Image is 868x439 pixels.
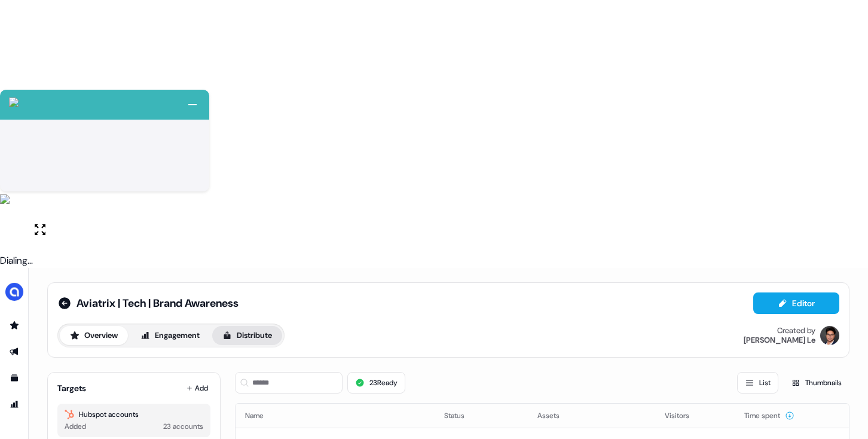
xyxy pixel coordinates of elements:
a: Editor [753,298,839,311]
a: Go to templates [5,368,24,388]
span: Aviatrix | Tech | Brand Awareness [77,296,239,310]
button: Time spent [744,405,794,426]
a: Go to attribution [5,395,24,414]
button: Distribute [212,326,282,345]
div: Targets [57,382,86,394]
button: List [737,372,778,394]
button: Status [444,405,479,426]
button: Name [245,405,278,426]
img: Hugh [820,326,839,345]
div: [PERSON_NAME] Le [744,336,815,345]
button: Add [184,380,210,397]
button: 23Ready [347,372,405,394]
div: Added [65,420,86,432]
button: Engagement [130,326,210,345]
button: Thumbnails [783,372,849,394]
a: Go to prospects [5,316,24,335]
div: Created by [777,326,815,336]
img: callcloud-icon-white-35.svg [9,97,19,107]
a: Go to outbound experience [5,342,24,361]
button: Editor [753,292,839,314]
button: Overview [60,326,128,345]
div: 23 accounts [163,420,203,432]
th: Assets [528,404,655,428]
button: Visitors [665,405,704,426]
div: Hubspot accounts [65,408,203,420]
